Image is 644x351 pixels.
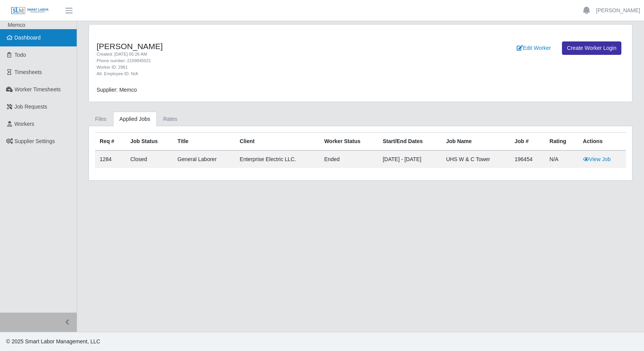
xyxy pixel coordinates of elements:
th: Title [173,133,235,151]
th: Start/End Dates [378,133,441,151]
th: Job # [510,133,545,151]
td: [DATE] - [DATE] [378,150,441,168]
h4: [PERSON_NAME] [97,41,400,51]
div: Phone number: 2109845021 [97,58,400,64]
span: Worker Timesheets [15,86,61,92]
a: Rates [157,112,184,127]
th: Job Name [442,133,510,151]
a: View Job [583,156,611,162]
span: Todo [15,52,26,58]
td: General Laborer [173,150,235,168]
span: Workers [15,121,34,127]
td: N/A [545,150,578,168]
span: Memco [8,22,25,28]
th: Req # [95,133,126,151]
div: Created: [DATE] 05:26 AM [97,51,400,58]
td: Closed [126,150,173,168]
a: [PERSON_NAME] [596,7,640,15]
span: Supplier Settings [15,138,55,144]
span: Supplier: Memco [97,87,137,93]
img: SLM Logo [11,7,49,15]
td: 196454 [510,150,545,168]
a: Edit Worker [512,41,556,55]
td: ended [320,150,378,168]
th: Worker Status [320,133,378,151]
span: © 2025 Smart Labor Management, LLC [6,338,100,344]
a: Files [89,112,113,127]
span: Dashboard [15,35,41,41]
span: Job Requests [15,104,48,110]
td: Enterprise Electric LLC. [235,150,319,168]
td: 1284 [95,150,126,168]
div: Alt. Employee ID: N/A [97,71,400,77]
th: Actions [578,133,626,151]
th: Job Status [126,133,173,151]
th: Rating [545,133,578,151]
span: Timesheets [15,69,42,75]
td: UHS W & C Tower [442,150,510,168]
a: Create Worker Login [562,41,621,55]
a: Applied Jobs [113,112,157,127]
th: Client [235,133,319,151]
div: Worker ID: 2961 [97,64,400,71]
